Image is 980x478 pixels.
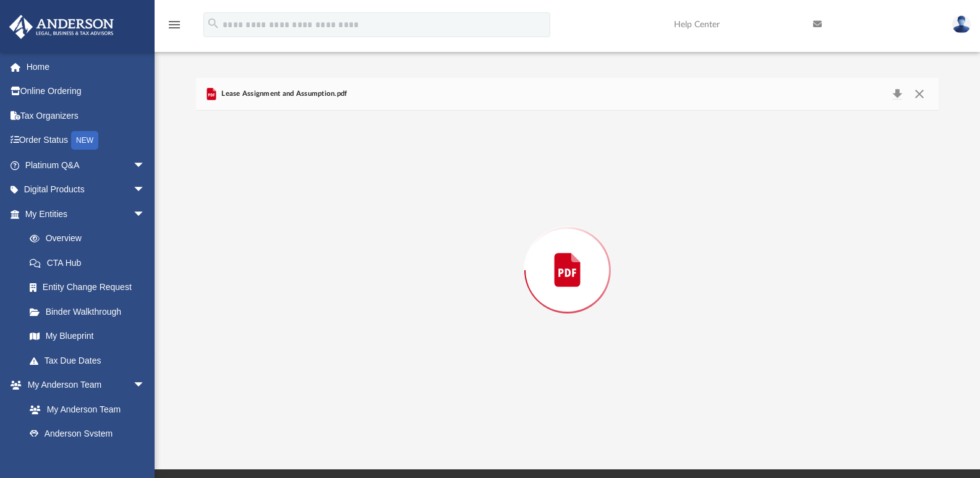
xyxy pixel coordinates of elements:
span: arrow_drop_down [133,202,158,227]
a: menu [167,23,182,32]
a: My Anderson Team [17,397,151,422]
a: My Entitiesarrow_drop_down [9,202,164,226]
span: arrow_drop_down [133,153,158,178]
span: arrow_drop_down [133,177,158,203]
a: CTA Hub [17,250,164,275]
i: menu [167,17,182,32]
a: Digital Productsarrow_drop_down [9,177,164,202]
img: User Pic [952,15,971,33]
span: arrow_drop_down [133,373,158,398]
button: Close [908,85,931,103]
a: Tax Due Dates [17,348,164,373]
a: Platinum Q&Aarrow_drop_down [9,153,164,177]
i: search [207,17,220,30]
a: My Blueprint [17,324,158,349]
a: Anderson System [17,422,158,446]
a: Entity Change Request [17,275,164,300]
a: Tax Organizers [9,103,164,128]
img: Anderson Advisors Platinum Portal [6,15,117,39]
a: Binder Walkthrough [17,299,164,324]
div: Preview [196,78,939,430]
a: My Anderson Teamarrow_drop_down [9,373,158,398]
a: Overview [17,226,164,251]
a: Online Ordering [9,79,164,104]
a: Order StatusNEW [9,128,164,153]
div: NEW [71,131,98,150]
a: Home [9,54,164,79]
button: Download [886,85,908,103]
span: Lease Assignment and Assumption.pdf [219,88,347,100]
